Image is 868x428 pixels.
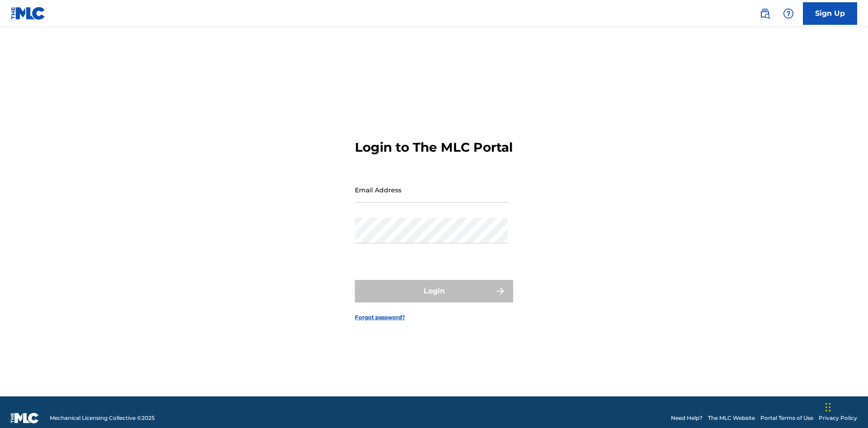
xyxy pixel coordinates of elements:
div: Drag [826,394,831,421]
a: Privacy Policy [819,414,857,422]
a: Forgot password? [355,313,405,321]
img: logo [11,413,39,423]
a: Public Search [756,5,774,23]
img: MLC Logo [11,7,46,20]
iframe: Chat Widget [823,385,868,428]
a: The MLC Website [708,414,755,422]
a: Sign Up [803,2,857,25]
h3: Login to The MLC Portal [355,140,513,155]
a: Need Help? [671,414,703,422]
span: Mechanical Licensing Collective © 2025 [50,414,155,422]
div: Help [779,5,797,23]
img: search [759,8,770,19]
a: Portal Terms of Use [760,414,813,422]
img: help [783,8,794,19]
